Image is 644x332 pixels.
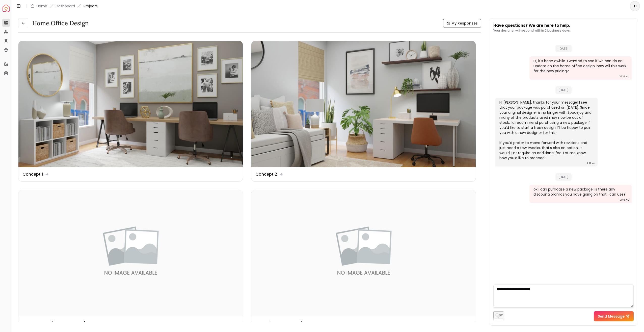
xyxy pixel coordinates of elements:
dd: Concept 1 [22,171,43,177]
dd: home office - [PERSON_NAME] 1 [22,320,88,326]
img: home office - tina 1 [18,190,243,316]
a: Concept 1Concept 1 [18,41,243,182]
a: home office - tina 1home office - [PERSON_NAME] 1 [18,190,243,331]
button: Send Message [594,311,634,321]
a: Home [37,4,47,9]
a: office tina 1office [PERSON_NAME] 1 [251,190,476,331]
button: TI [630,1,640,11]
div: Hi, it's been awhile. I wanted to see if we can do an update on the home office design. how will ... [533,58,627,74]
div: ok i can purhcase a new package. is there any discount/promos you have going on that I can use? [533,187,627,197]
p: Your designer will respond within 2 business days. [493,29,571,33]
span: [DATE] [555,45,572,52]
div: Hi [PERSON_NAME], thanks for your message! I see that your package was purchased on [DATE]. Since... [499,100,593,160]
button: My Responses [443,19,481,28]
div: 3:31 PM [587,161,596,166]
span: TI [630,2,639,11]
nav: breadcrumb [31,4,98,9]
span: [DATE] [555,173,572,181]
img: Spacejoy Logo [3,5,10,12]
span: Projects [84,4,98,9]
dd: Concept 2 [255,171,277,177]
a: Spacejoy [3,5,10,12]
h3: Home Office Design [32,19,89,27]
dd: office [PERSON_NAME] 1 [255,320,304,326]
div: 10:16 AM [620,74,630,79]
p: Have questions? We are here to help. [493,22,571,29]
img: Concept 2 [251,41,476,167]
span: [DATE] [555,86,572,94]
span: My Responses [451,21,478,26]
a: Concept 2Concept 2 [251,41,476,182]
a: Dashboard [56,4,75,9]
img: Concept 1 [18,41,243,167]
div: 10:45 AM [619,197,630,202]
img: office tina 1 [251,190,476,316]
